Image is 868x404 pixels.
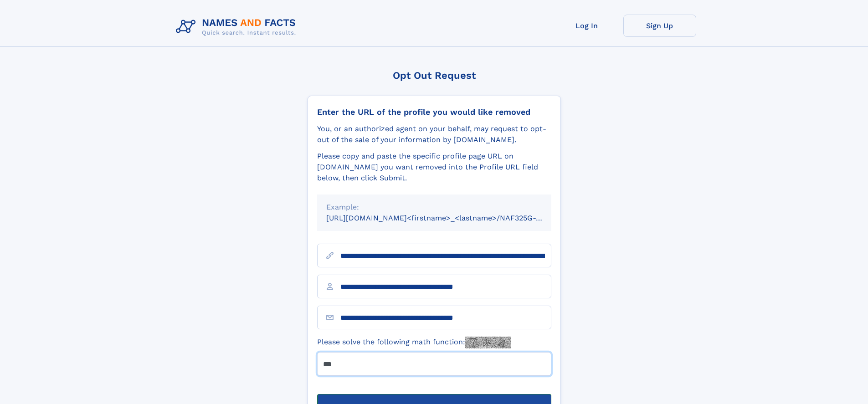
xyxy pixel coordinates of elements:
div: Enter the URL of the profile you would like removed [317,107,551,117]
div: You, or an authorized agent on your behalf, may request to opt-out of the sale of your informatio... [317,123,551,145]
label: Please solve the following math function: [317,337,511,348]
div: Opt Out Request [308,70,561,81]
img: Logo Names and Facts [172,15,303,39]
small: [URL][DOMAIN_NAME]<firstname>_<lastname>/NAF325G-xxxxxxxx [326,214,569,222]
a: Log In [550,15,623,37]
div: Example: [326,202,542,213]
a: Sign Up [623,15,696,37]
div: Please copy and paste the specific profile page URL on [DOMAIN_NAME] you want removed into the Pr... [317,151,551,184]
